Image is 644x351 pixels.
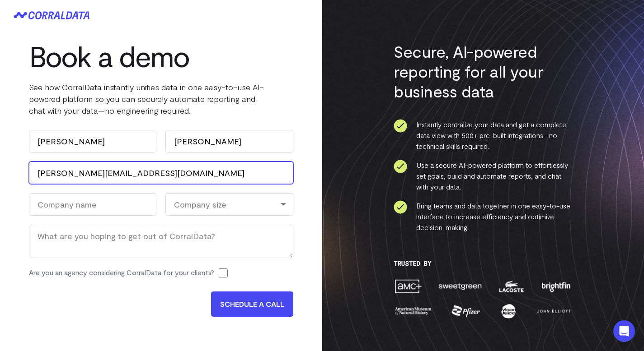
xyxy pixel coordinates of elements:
input: SCHEDULE A CALL [211,291,293,317]
input: Company name [29,193,156,216]
h3: Trusted By [394,260,572,267]
div: Open Intercom Messenger [613,320,635,342]
p: See how CorralData instantly unifies data in one easy-to-use AI-powered platform so you can secur... [29,81,293,116]
input: Last name [165,130,293,152]
li: Use a secure AI-powered platform to effortlessly set goals, build and automate reports, and chat ... [394,160,572,192]
h1: Book a demo [29,40,293,72]
div: Company size [165,193,293,216]
li: Bring teams and data together in one easy-to-use interface to increase efficiency and optimize de... [394,200,572,233]
input: Work email [29,162,293,184]
h3: Secure, AI-powered reporting for all your business data [394,42,572,101]
input: First name [29,130,156,152]
label: Are you an agency considering CorralData for your clients? [29,267,214,278]
li: Instantly centralize your data and get a complete data view with 500+ pre-built integrations—no t... [394,119,572,152]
